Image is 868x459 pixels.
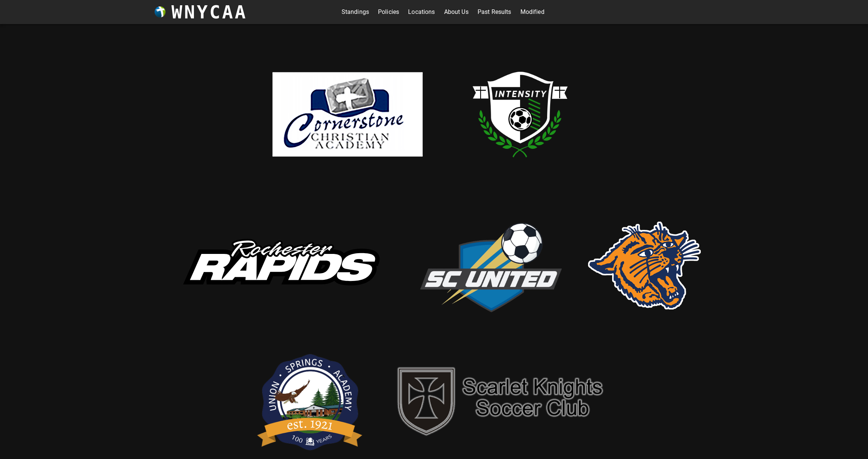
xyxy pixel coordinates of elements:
img: rapids.svg [167,224,393,308]
a: Past Results [478,6,511,18]
a: About Us [444,6,469,18]
img: sk.png [389,360,614,441]
h3: WNYCAA [171,2,247,23]
img: rsd.png [588,222,701,310]
img: usa.png [254,342,366,459]
a: Policies [378,6,399,18]
a: Modified [520,6,544,18]
img: cornerstone.png [272,72,423,157]
img: intensity.png [445,39,596,189]
a: Standings [342,6,369,18]
img: scUnited.png [415,214,566,317]
img: wnycaaBall.png [154,6,166,18]
a: Locations [408,6,435,18]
